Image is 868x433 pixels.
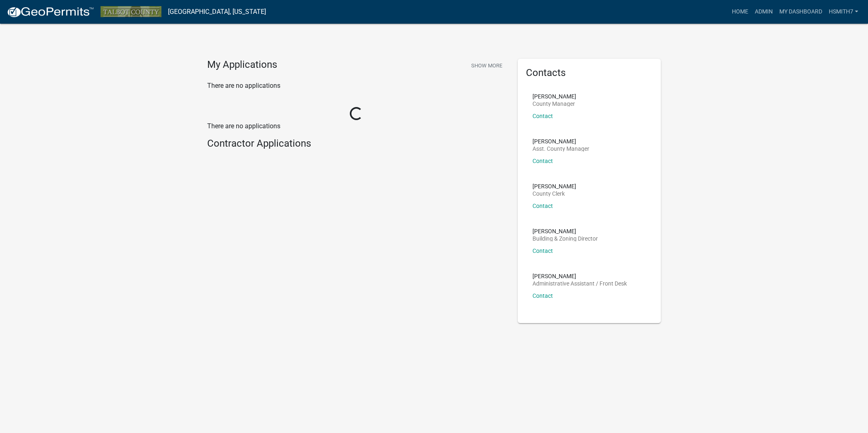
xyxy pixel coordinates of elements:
[532,138,589,144] p: [PERSON_NAME]
[532,292,553,299] a: Contact
[532,236,598,241] p: Building & Zoning Director
[532,191,576,196] p: County Clerk
[468,59,506,72] button: Show More
[532,94,576,99] p: [PERSON_NAME]
[532,228,598,234] p: [PERSON_NAME]
[532,203,553,209] a: Contact
[526,67,653,79] h5: Contacts
[532,281,627,286] p: Administrative Assistant / Front Desk
[532,101,576,107] p: County Manager
[532,146,589,152] p: Asst. County Manager
[532,273,627,279] p: [PERSON_NAME]
[168,5,266,19] a: [GEOGRAPHIC_DATA], [US_STATE]
[532,183,576,189] p: [PERSON_NAME]
[729,4,752,20] a: Home
[532,113,553,119] a: Contact
[207,59,277,71] h4: My Applications
[207,81,506,91] p: There are no applications
[532,248,553,254] a: Contact
[207,121,506,131] p: There are no applications
[207,138,506,153] wm-workflow-list-section: Contractor Applications
[101,6,161,17] img: Talbot County, Georgia
[532,158,553,164] a: Contact
[825,4,861,20] a: hsmith7
[752,4,776,20] a: Admin
[776,4,825,20] a: My Dashboard
[207,138,506,150] h4: Contractor Applications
